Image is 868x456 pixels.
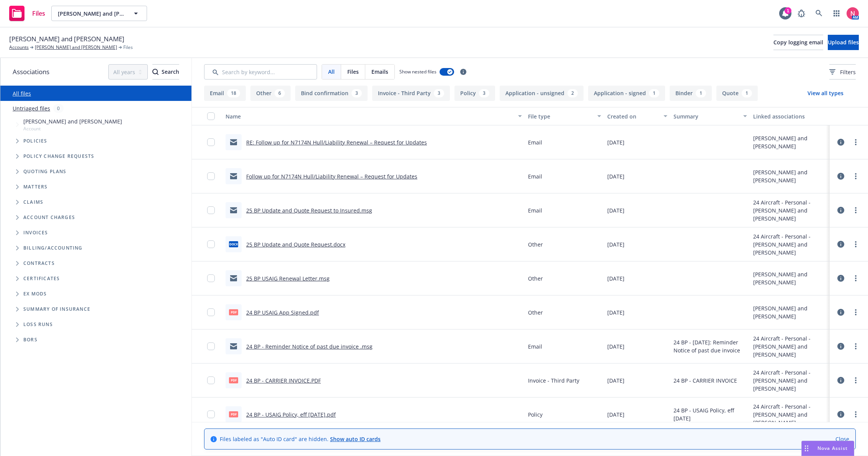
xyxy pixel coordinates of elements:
div: 3 [434,89,444,97]
input: Toggle Row Selected [207,138,215,146]
div: 6 [275,89,285,97]
span: Copy logging email [773,39,823,46]
button: Invoice - Third Party [372,86,450,101]
span: 24 BP - [DATE]: Reminder Notice of past due invoice [673,338,747,354]
a: more [851,410,860,419]
input: Toggle Row Selected [207,172,215,180]
input: Toggle Row Selected [207,376,215,384]
a: more [851,274,860,283]
button: Binder [670,86,712,101]
a: more [851,240,860,249]
input: Toggle Row Selected [207,240,215,248]
span: Upload files [828,39,859,46]
span: [DATE] [607,308,624,316]
button: Linked associations [750,107,830,125]
span: Invoice - Third Party [528,376,579,385]
button: SearchSearch [152,64,179,80]
svg: Search [152,69,159,75]
span: 24 BP - USAIG Policy, eff [DATE] [673,406,747,422]
div: 1 [785,7,791,14]
span: Invoices [23,230,48,235]
button: File type [525,107,605,125]
input: Toggle Row Selected [207,206,215,214]
button: Copy logging email [773,35,823,50]
a: more [851,308,860,317]
div: Name [226,112,513,120]
span: Email [528,138,542,146]
a: 25 BP Update and Quote Request to Insured.msg [246,207,372,214]
button: Other [250,86,291,101]
a: 25 BP Update and Quote Request.docx [246,241,345,248]
span: Summary of insurance [23,307,90,312]
input: Toggle Row Selected [207,342,215,350]
div: Summary [673,112,739,120]
a: Files [6,3,48,24]
button: Name [222,107,525,125]
span: [DATE] [607,240,624,248]
a: Accounts [9,44,29,51]
a: Show auto ID cards [330,435,381,443]
a: [PERSON_NAME] and [PERSON_NAME] [35,44,117,51]
input: Toggle Row Selected [207,411,215,418]
span: Ex Mods [23,292,47,296]
div: [PERSON_NAME] and [PERSON_NAME] [753,168,827,184]
a: more [851,138,860,147]
div: [PERSON_NAME] and [PERSON_NAME] [753,270,827,286]
a: Untriaged files [13,104,50,112]
span: [DATE] [607,138,624,146]
span: BORs [23,338,38,342]
a: RE: Follow up for N7174N Hull/Liability Renewal – Request for Updates [246,139,427,146]
input: Toggle Row Selected [207,274,215,282]
button: Filters [829,64,856,80]
a: All files [13,90,31,97]
input: Toggle Row Selected [207,308,215,316]
div: 0 [53,104,64,113]
div: Drag to move [802,441,811,456]
span: Other [528,274,543,282]
span: Account [23,125,122,132]
span: 24 BP - CARRIER INVOICE [673,376,737,385]
a: more [851,172,860,181]
a: 24 BP USAIG App Signed.pdf [246,309,319,316]
div: 18 [227,89,240,97]
a: 25 BP USAIG Renewal Letter.msg [246,275,330,282]
span: PDF [229,377,238,383]
a: 24 BP - CARRIER INVOICE.PDF [246,377,321,384]
div: [PERSON_NAME] and [PERSON_NAME] [753,304,827,320]
span: [DATE] [607,376,624,385]
button: Application - unsigned [500,86,584,101]
a: more [851,206,860,215]
img: photo [847,7,859,19]
span: Contracts [23,261,55,266]
a: 24 BP - USAIG Policy, eff [DATE].pdf [246,411,336,418]
div: Created on [607,112,659,120]
span: docx [229,241,238,247]
div: 24 Aircraft - Personal - [PERSON_NAME] and [PERSON_NAME] [753,402,827,427]
div: Linked associations [753,112,827,120]
span: Policies [23,139,47,143]
div: 24 Aircraft - Personal - [PERSON_NAME] and [PERSON_NAME] [753,232,827,256]
span: [PERSON_NAME] and [PERSON_NAME] [58,10,124,18]
button: Nova Assist [801,441,854,456]
span: Files [32,10,45,16]
span: Filters [840,68,856,76]
span: Emails [371,68,388,76]
input: Select all [207,112,215,120]
span: pdf [229,309,238,315]
span: Other [528,308,543,316]
div: 24 Aircraft - Personal - [PERSON_NAME] and [PERSON_NAME] [753,334,827,359]
a: Follow up for N7174N Hull/Liability Renewal – Request for Updates [246,173,417,180]
button: Bind confirmation [295,86,368,101]
div: Folder Tree Example [0,240,191,347]
span: Quoting plans [23,169,67,174]
span: [DATE] [607,206,624,214]
a: 24 BP - Reminder Notice of past due invoice .msg [246,343,373,350]
span: Account charges [23,215,75,220]
span: [DATE] [607,172,624,180]
span: Filters [829,68,856,76]
button: Summary [670,107,750,125]
span: Policy change requests [23,154,94,159]
div: [PERSON_NAME] and [PERSON_NAME] [753,134,827,150]
div: 1 [649,89,659,97]
span: Matters [23,185,47,189]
